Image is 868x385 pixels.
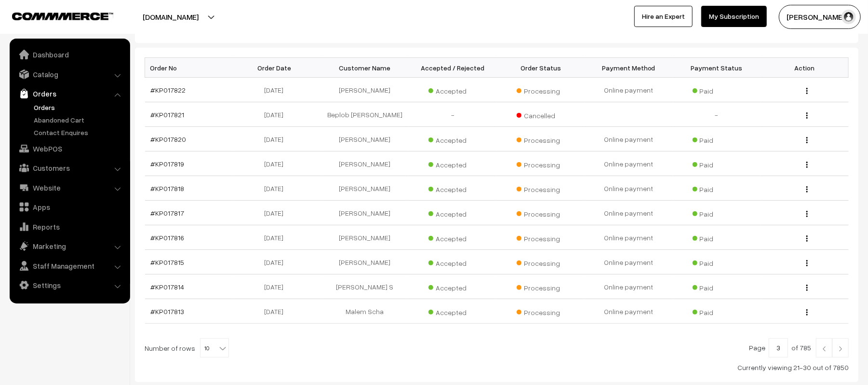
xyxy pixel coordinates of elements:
span: Paid [693,182,741,194]
span: Processing [517,280,565,293]
th: Order No [145,58,233,78]
span: Processing [517,256,565,268]
img: Menu [806,260,808,266]
img: Menu [806,88,808,94]
a: Hire an Expert [634,6,693,27]
span: Number of rows [145,343,195,353]
td: Online payment [585,201,673,225]
a: Orders [12,85,127,102]
th: Order Status [497,58,585,78]
a: #KP017816 [151,234,185,242]
a: #KP017814 [151,283,185,291]
th: Accepted / Rejected [409,58,497,78]
td: [DATE] [233,102,321,127]
img: user [841,10,856,24]
a: #KP017817 [151,209,185,217]
span: Paid [693,83,741,96]
td: [DATE] [233,127,321,151]
span: Processing [517,83,565,96]
span: Paid [693,157,741,170]
td: [DATE] [233,201,321,225]
span: Page [749,344,765,352]
a: Abandoned Cart [31,115,127,125]
span: Accepted [428,231,477,244]
img: COMMMERCE [12,13,113,20]
img: Left [820,346,828,352]
td: [DATE] [233,299,321,324]
a: COMMMERCE [12,10,96,21]
img: Right [836,346,845,352]
span: Accepted [428,206,477,219]
a: #KP017813 [151,307,185,316]
a: WebPOS [12,140,127,157]
td: [PERSON_NAME] [321,250,409,275]
td: Malem Scha [321,299,409,324]
td: [DATE] [233,250,321,275]
td: - [409,102,497,127]
a: #KP017815 [151,258,185,266]
td: [DATE] [233,151,321,176]
span: Accepted [428,182,477,194]
th: Customer Name [321,58,409,78]
div: Currently viewing 21-30 out of 7850 [145,362,849,372]
span: Accepted [428,157,477,170]
span: Accepted [428,83,477,96]
a: #KP017820 [151,135,187,143]
td: Online payment [585,225,673,250]
td: Beplob [PERSON_NAME] [321,102,409,127]
a: #KP017821 [151,110,185,119]
span: Processing [517,157,565,170]
a: My Subscription [701,6,767,27]
button: [PERSON_NAME] [779,5,861,29]
span: Processing [517,305,565,317]
span: Paid [693,206,741,219]
span: of 785 [791,344,811,352]
a: Reports [12,218,127,235]
img: Menu [806,235,808,242]
td: [PERSON_NAME] S [321,275,409,299]
td: Online payment [585,250,673,275]
a: Catalog [12,66,127,83]
a: Dashboard [12,46,127,63]
span: Processing [517,133,565,145]
span: Processing [517,206,565,219]
th: Payment Status [673,58,761,78]
span: Processing [517,182,565,194]
span: Processing [517,231,565,244]
a: Customers [12,159,127,177]
a: Contact Enquires [31,127,127,137]
span: Cancelled [517,108,565,121]
a: Marketing [12,237,127,255]
td: [PERSON_NAME] [321,78,409,102]
td: [DATE] [233,176,321,201]
td: [DATE] [233,275,321,299]
th: Action [761,58,849,78]
a: #KP017822 [151,86,186,94]
td: [DATE] [233,78,321,102]
span: Paid [693,231,741,244]
span: Paid [693,256,741,268]
td: [PERSON_NAME] [321,225,409,250]
td: [PERSON_NAME] [321,127,409,151]
img: Menu [806,137,808,143]
td: Online payment [585,127,673,151]
span: Accepted [428,256,477,268]
td: Online payment [585,275,673,299]
a: Settings [12,276,127,294]
td: Online payment [585,78,673,102]
img: Menu [806,162,808,168]
a: Apps [12,198,127,216]
a: #KP017818 [151,184,185,192]
button: [DOMAIN_NAME] [109,5,232,29]
td: Online payment [585,176,673,201]
td: [PERSON_NAME] [321,176,409,201]
span: Accepted [428,280,477,293]
th: Payment Method [585,58,673,78]
td: Online payment [585,299,673,324]
a: Website [12,179,127,196]
span: Paid [693,280,741,293]
a: Staff Management [12,257,127,275]
th: Order Date [233,58,321,78]
img: Menu [806,186,808,192]
td: [PERSON_NAME] [321,151,409,176]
